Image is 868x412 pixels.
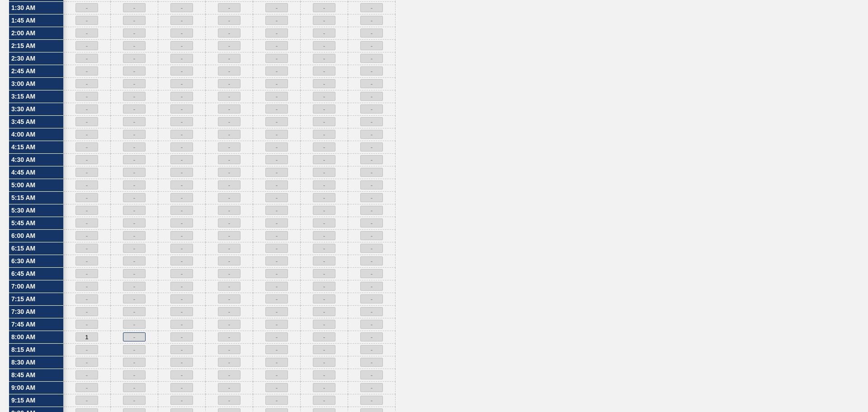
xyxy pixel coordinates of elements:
[218,269,241,278] input: -
[313,168,335,177] input: -
[313,155,335,164] input: -
[170,320,193,329] input: -
[218,168,241,177] input: -
[360,117,383,126] input: -
[313,256,335,265] input: -
[265,358,288,367] input: -
[75,269,98,278] input: -
[218,294,241,303] input: -
[170,244,193,253] input: -
[360,79,383,88] input: -
[360,282,383,291] input: -
[123,16,146,25] input: -
[170,142,193,152] input: -
[313,193,335,202] input: -
[11,42,63,49] span: 2:15 AM
[75,294,98,303] input: -
[170,117,193,126] input: -
[11,4,63,11] span: 1:30 AM
[360,54,383,63] input: -
[123,358,146,367] input: -
[11,232,63,239] span: 6:00 AM
[123,142,146,152] input: -
[313,54,335,63] input: -
[218,370,241,379] input: -
[11,295,63,303] span: 7:15 AM
[123,370,146,379] input: -
[265,193,288,202] input: -
[265,218,288,227] input: -
[218,193,241,202] input: -
[170,180,193,189] input: -
[170,383,193,392] input: -
[313,345,335,354] input: -
[218,3,241,12] input: -
[218,383,241,392] input: -
[360,28,383,38] input: -
[75,28,98,38] input: -
[360,358,383,367] input: -
[265,155,288,164] input: -
[360,155,383,164] input: -
[265,282,288,291] input: -
[265,16,288,25] input: -
[11,118,63,125] span: 3:45 AM
[123,294,146,303] input: -
[75,244,98,253] input: -
[170,206,193,215] input: -
[265,320,288,329] input: -
[360,168,383,177] input: -
[11,359,63,366] span: 8:30 AM
[11,131,63,138] span: 4:00 AM
[11,333,63,341] span: 8:00 AM
[313,244,335,253] input: -
[218,231,241,240] input: -
[11,80,63,87] span: 3:00 AM
[313,383,335,392] input: -
[170,16,193,25] input: -
[11,371,63,379] span: 8:45 AM
[123,155,146,164] input: -
[123,320,146,329] input: -
[313,282,335,291] input: -
[265,92,288,101] input: -
[123,218,146,227] input: -
[170,41,193,50] input: -
[218,307,241,316] input: -
[313,294,335,303] input: -
[123,269,146,278] input: -
[170,155,193,164] input: -
[265,168,288,177] input: -
[218,256,241,265] input: -
[75,307,98,316] input: -
[218,155,241,164] input: -
[265,3,288,12] input: -
[123,104,146,114] input: -
[265,294,288,303] input: -
[170,307,193,316] input: -
[313,79,335,88] input: -
[265,269,288,278] input: -
[218,206,241,215] input: -
[265,66,288,76] input: -
[123,345,146,354] input: -
[170,193,193,202] input: -
[218,41,241,50] input: -
[11,321,63,328] span: 7:45 AM
[123,28,146,38] input: -
[75,41,98,50] input: -
[218,117,241,126] input: -
[123,282,146,291] input: -
[360,92,383,101] input: -
[75,168,98,177] input: -
[218,66,241,76] input: -
[123,66,146,76] input: -
[313,16,335,25] input: -
[265,383,288,392] input: -
[360,345,383,354] input: -
[123,41,146,50] input: -
[265,104,288,114] input: -
[360,269,383,278] input: -
[360,218,383,227] input: -
[265,396,288,405] input: -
